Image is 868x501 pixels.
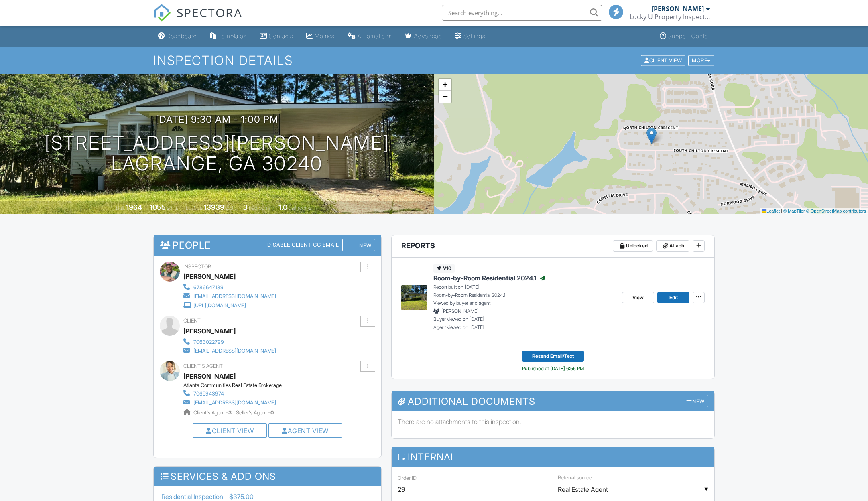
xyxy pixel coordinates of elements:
[442,91,447,101] span: −
[646,128,657,144] img: Marker
[183,370,236,382] a: [PERSON_NAME]
[193,284,224,291] div: 6786647189
[463,32,486,39] div: Settings
[155,29,200,44] a: Dashboard
[177,4,242,21] span: SPECTORA
[207,29,250,44] a: Templates
[439,91,451,103] a: Zoom out
[668,32,710,39] div: Support Center
[204,203,224,211] div: 13939
[153,53,715,67] h1: Inspection Details
[640,57,687,63] a: Client View
[167,205,178,211] span: sq. ft.
[641,55,685,66] div: Client View
[226,205,236,211] span: sq.ft.
[350,239,375,252] div: New
[218,32,247,39] div: Templates
[161,493,254,501] span: Residential Inspection - $375.00
[783,209,805,213] a: © MapTiler
[183,325,236,337] div: [PERSON_NAME]
[344,29,395,44] a: Automations (Basic)
[688,55,714,66] div: More
[762,209,780,213] a: Leaflet
[183,282,276,291] a: 6786647189
[414,32,442,39] div: Advanced
[183,398,276,406] a: [EMAIL_ADDRESS][DOMAIN_NAME]
[303,29,338,44] a: Metrics
[183,270,236,282] div: [PERSON_NAME]
[278,203,287,211] div: 1.0
[652,5,704,13] div: [PERSON_NAME]
[558,474,592,481] label: Referral source
[236,410,274,416] span: Seller's Agent -
[402,29,445,44] a: Advanced
[186,205,203,211] span: Lot Size
[315,32,335,39] div: Metrics
[193,339,224,345] div: 7063022799
[167,32,197,39] div: Dashboard
[206,427,254,435] a: Client View
[193,410,233,416] span: Client's Agent -
[781,209,782,213] span: |
[193,348,276,354] div: [EMAIL_ADDRESS][DOMAIN_NAME]
[183,300,276,309] a: [URL][DOMAIN_NAME]
[243,203,248,211] div: 3
[249,205,271,211] span: bedrooms
[657,29,714,44] a: Support Center
[193,391,224,397] div: 7065943974
[289,205,311,211] span: bathrooms
[270,410,274,416] strong: 0
[153,11,242,28] a: SPECTORA
[183,337,276,346] a: 7063022799
[183,346,276,355] a: [EMAIL_ADDRESS][DOMAIN_NAME]
[358,32,392,39] div: Automations
[156,114,278,125] h3: [DATE] 9:30 am - 1:00 pm
[183,318,201,324] span: Client
[256,29,297,44] a: Contacts
[126,203,142,211] div: 1964
[442,5,602,21] input: Search everything...
[452,29,489,44] a: Settings
[228,410,232,416] strong: 3
[153,4,171,22] img: The Best Home Inspection Software - Spectora
[264,239,343,251] div: Disable Client CC Email
[806,209,866,213] a: © OpenStreetMap contributors
[183,363,223,369] span: Client's Agent
[45,132,389,175] h1: [STREET_ADDRESS][PERSON_NAME] LaGrange, GA 30240
[269,32,293,39] div: Contacts
[398,475,417,482] label: Order ID
[442,79,447,89] span: +
[630,13,710,21] div: Lucky U Property Inspections, LLC
[183,389,276,398] a: 7065943974
[392,447,715,467] h3: Internal
[183,382,283,389] div: Atlanta Communities Real Estate Brokerage
[439,79,451,91] a: Zoom in
[282,427,329,435] a: Agent View
[392,391,715,411] h3: Additional Documents
[116,205,125,211] span: Built
[683,395,708,407] div: New
[160,492,375,501] li: Service: Residential Inspection
[193,302,246,309] div: [URL][DOMAIN_NAME]
[193,400,276,406] div: [EMAIL_ADDRESS][DOMAIN_NAME]
[183,291,276,300] a: [EMAIL_ADDRESS][DOMAIN_NAME]
[398,417,709,426] p: There are no attachments to this inspection.
[193,293,276,300] div: [EMAIL_ADDRESS][DOMAIN_NAME]
[154,235,381,255] h3: People
[150,203,166,211] div: 1055
[183,264,211,270] span: Inspector
[154,467,381,486] h3: Services & Add ons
